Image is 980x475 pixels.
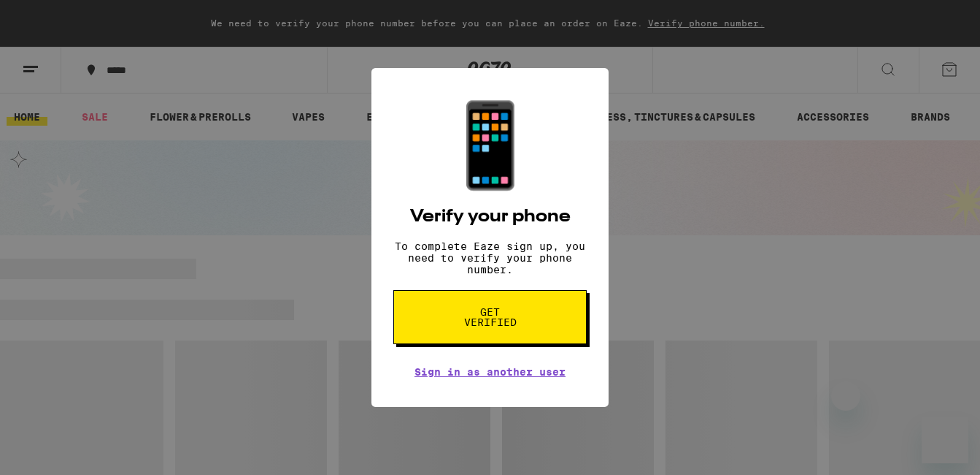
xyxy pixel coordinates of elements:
[922,417,968,463] iframe: Button to launch messaging window
[452,307,528,327] span: Get verified
[439,97,541,194] div: 📱
[393,240,587,275] p: To complete Eaze sign up, you need to verify your phone number.
[831,381,860,411] iframe: Close message
[410,208,571,226] h2: Verify your phone
[414,366,566,378] a: Sign in as another user
[393,290,587,344] button: Get verified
